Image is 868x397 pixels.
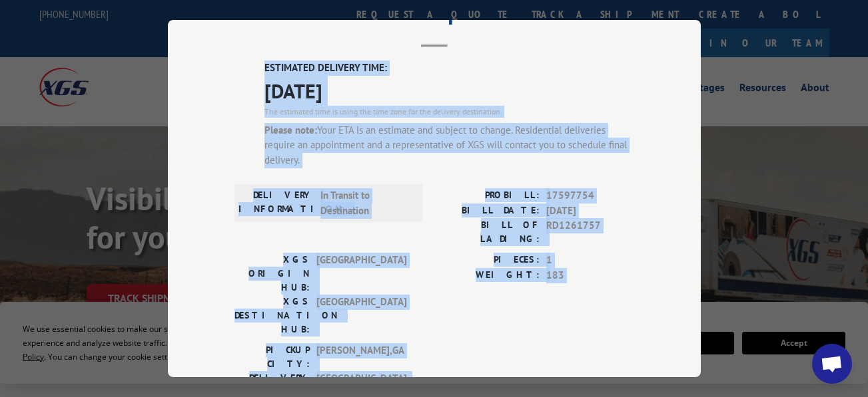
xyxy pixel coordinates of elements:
span: RD1261757 [546,218,634,246]
span: [DATE] [264,75,634,105]
label: BILL OF LADING: [434,218,540,246]
span: 17597754 [546,188,634,203]
span: 1 [546,253,634,268]
div: Your ETA is an estimate and subject to change. Residential deliveries require an appointment and ... [264,122,634,168]
label: XGS ORIGIN HUB: [234,253,310,295]
span: [GEOGRAPHIC_DATA] [316,295,406,336]
span: In Transit to Destination [320,188,410,218]
label: PROBILL: [434,188,540,203]
a: Open chat [812,344,852,384]
strong: Please note: [264,123,317,136]
label: WEIGHT: [434,267,540,283]
div: The estimated time is using the time zone for the delivery destination. [264,105,634,117]
label: PIECES: [434,253,540,268]
span: [GEOGRAPHIC_DATA] [316,253,406,295]
span: 183 [546,267,634,283]
label: ESTIMATED DELIVERY TIME: [264,61,634,76]
span: [PERSON_NAME] , GA [316,343,406,371]
label: DELIVERY INFORMATION: [238,188,314,218]
label: XGS DESTINATION HUB: [234,295,310,336]
h2: Track Shipment [234,2,634,27]
label: BILL DATE: [434,203,540,218]
span: [DATE] [546,203,634,218]
label: PICKUP CITY: [234,343,310,371]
